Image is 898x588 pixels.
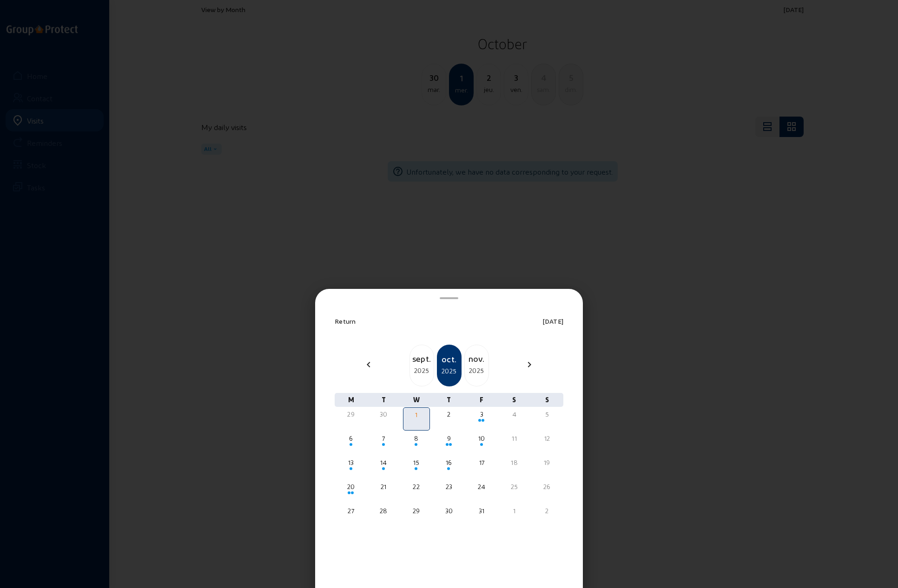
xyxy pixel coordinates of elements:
div: 14 [371,458,396,467]
div: 8 [404,434,429,443]
div: T [433,393,465,407]
div: 20 [338,482,363,491]
div: 15 [404,458,429,467]
div: 30 [371,410,396,419]
div: 17 [469,458,494,467]
div: M [335,393,367,407]
div: 16 [436,458,462,467]
div: 12 [535,434,560,443]
div: 31 [469,506,494,516]
div: 2025 [438,366,461,377]
div: 27 [338,506,363,516]
mat-icon: chevron_right [524,359,535,370]
div: 4 [502,410,527,419]
div: 2025 [465,365,489,376]
div: 9 [436,434,462,443]
div: S [498,393,530,407]
div: sept. [410,352,434,365]
div: 2 [436,410,462,419]
div: 25 [502,482,527,491]
div: 21 [371,482,396,491]
div: 19 [535,458,560,467]
div: 13 [338,458,363,467]
div: F [465,393,498,407]
div: 30 [436,506,462,516]
div: 5 [535,410,560,419]
div: 29 [404,506,429,516]
div: 23 [436,482,462,491]
div: T [367,393,400,407]
div: 26 [535,482,560,491]
div: 7 [371,434,396,443]
div: 1 [404,410,429,419]
div: 29 [338,410,363,419]
div: 28 [371,506,396,516]
div: 2 [535,506,560,516]
div: 11 [502,434,527,443]
div: S [531,393,563,407]
div: 3 [469,410,494,419]
div: 18 [502,458,527,467]
div: 24 [469,482,494,491]
div: 10 [469,434,494,443]
mat-icon: chevron_left [363,359,374,370]
span: Return [335,317,356,325]
div: 22 [404,482,429,491]
div: oct. [438,353,461,366]
div: 6 [338,434,363,443]
div: W [400,393,433,407]
span: [DATE] [543,317,564,325]
div: nov. [465,352,489,365]
div: 2025 [410,365,434,376]
div: 1 [502,506,527,516]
